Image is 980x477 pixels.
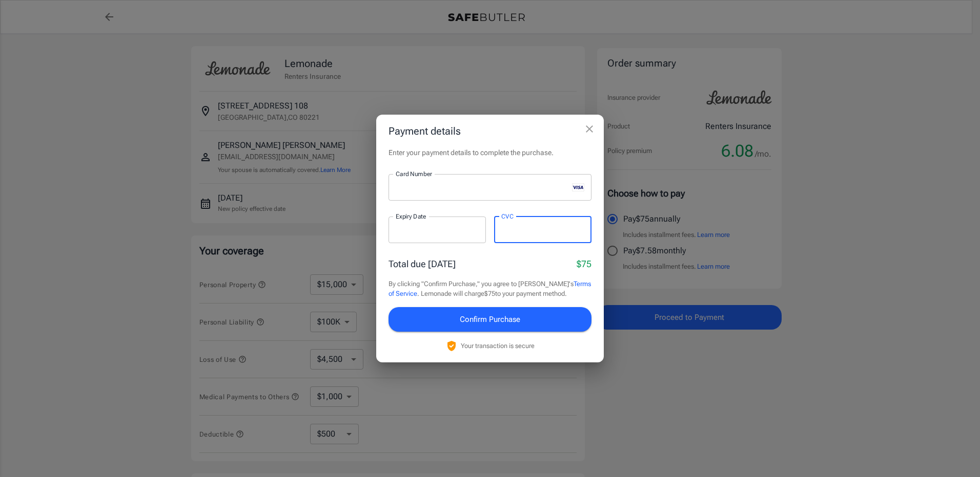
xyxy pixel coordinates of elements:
[376,115,604,147] h2: Payment details
[389,147,591,158] p: Enter your payment details to complete the purchase.
[461,341,535,351] p: Your transaction is secure
[396,212,426,221] label: Expiry Date
[501,225,584,234] iframe: Secure CVC input frame
[396,169,432,178] label: Card Number
[396,182,568,192] iframe: Secure card number input frame
[579,119,600,139] button: close
[572,183,584,191] svg: visa
[396,225,479,234] iframe: Secure expiration date input frame
[460,313,520,326] span: Confirm Purchase
[389,307,591,332] button: Confirm Purchase
[389,279,591,299] p: By clicking "Confirm Purchase," you agree to [PERSON_NAME]'s . Lemonade will charge $75 to your p...
[577,257,591,271] p: $75
[501,212,514,221] label: CVC
[389,257,456,271] p: Total due [DATE]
